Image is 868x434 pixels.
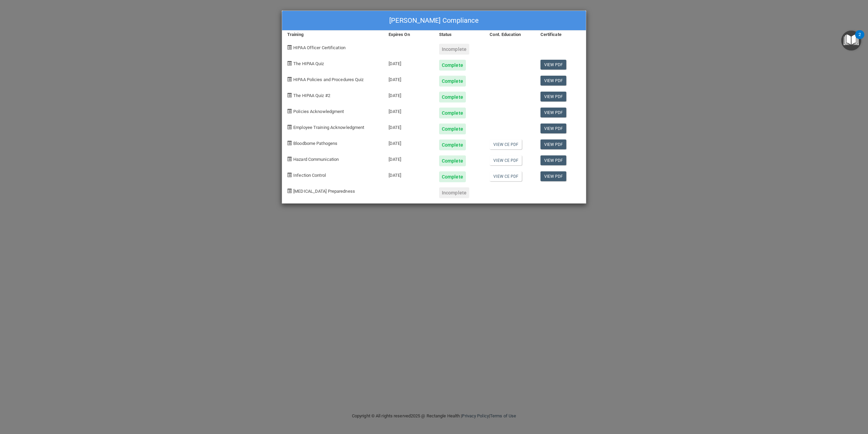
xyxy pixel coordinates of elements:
a: View PDF [540,124,567,133]
span: Bloodborne Pathogens [293,141,337,146]
span: HIPAA Officer Certification [293,45,346,50]
div: Complete [439,76,466,87]
div: Complete [439,60,466,71]
div: [DATE] [383,118,434,134]
div: [DATE] [383,71,434,87]
span: The HIPAA Quiz [293,61,324,66]
div: Complete [439,108,466,118]
span: Employee Training Acknowledgment [293,125,364,130]
span: Policies Acknowledgment [293,109,344,114]
a: View PDF [540,60,567,70]
span: Infection Control [293,173,326,178]
span: The HIPAA Quiz #2 [293,93,330,98]
a: View CE PDF [490,139,522,149]
div: Complete [439,139,466,150]
div: Incomplete [439,44,469,55]
div: Complete [439,171,466,182]
span: Hazard Communication [293,157,339,162]
a: View CE PDF [490,171,522,181]
div: [DATE] [383,102,434,118]
div: [DATE] [383,87,434,102]
div: Certificate [535,31,586,39]
a: View PDF [540,155,567,165]
a: View PDF [540,108,567,117]
div: [DATE] [383,166,434,182]
iframe: Drift Widget Chat Controller [750,386,860,413]
div: [DATE] [383,55,434,71]
a: View PDF [540,139,567,149]
div: Complete [439,92,466,102]
button: Open Resource Center, 2 new notifications [841,31,861,51]
div: Incomplete [439,187,469,198]
div: [DATE] [383,134,434,150]
span: [MEDICAL_DATA] Preparedness [293,189,355,194]
div: 2 [859,35,861,43]
span: HIPAA Policies and Procedures Quiz [293,77,363,82]
div: [PERSON_NAME] Compliance [282,11,586,31]
div: Status [434,31,485,39]
a: View PDF [540,76,567,86]
div: Complete [439,155,466,166]
div: [DATE] [383,150,434,166]
a: View PDF [540,92,567,101]
div: Complete [439,124,466,134]
div: Expires On [383,31,434,39]
a: View CE PDF [490,155,522,165]
a: View PDF [540,171,567,181]
div: Training [282,31,383,39]
div: Cont. Education [485,31,535,39]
